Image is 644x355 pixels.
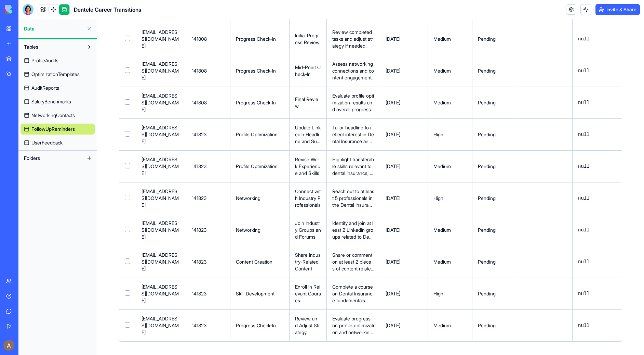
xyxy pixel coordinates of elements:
a: AuditReports [21,83,95,93]
span: Data [24,25,84,32]
a: SalaryBenchmarks [21,96,95,107]
p: Share Industry-Related Content [295,252,321,272]
div: joined the conversation [29,25,117,31]
p: [DATE] [386,131,422,138]
pre: null [578,227,622,233]
b: “Invite & Share” [37,60,82,66]
p: Review and Adjust Strategy [295,315,321,336]
p: Pending [478,163,509,170]
a: OptimizationTemplates [21,69,95,80]
p: 141823 [192,290,225,297]
p: Medium [433,258,467,265]
h1: [PERSON_NAME] [33,3,78,9]
p: Final Review [295,96,321,110]
p: Evaluate profile optimization results and overall progress. [332,92,374,113]
button: Scroll to bottom [63,194,74,205]
a: NetworkingContacts [21,110,95,121]
span: ProfileAudits [31,57,58,64]
span: Folders [24,155,40,162]
li: Click the button in the top right. [16,60,107,73]
button: Select row [125,258,130,264]
div: To invite a user to a specific app: [11,53,107,60]
p: Review completed tasks and adjust strategy if needed. [332,29,374,49]
button: Select row [125,322,130,328]
button: Select row [125,67,130,73]
p: High [433,195,467,202]
button: Select row [125,99,130,105]
button: Invite & Share [595,4,640,15]
p: [EMAIL_ADDRESS][DOMAIN_NAME] [142,220,180,240]
pre: null [578,290,622,297]
p: Medium [433,227,467,233]
img: Profile image for Michal [19,4,30,15]
button: Home [107,3,120,16]
p: Skill Development [236,290,284,297]
p: 141808 [192,67,225,74]
button: Send a message… [117,221,128,232]
p: Enroll in Relevant Courses [295,283,321,304]
span: AuditReports [31,85,59,91]
p: Active [33,9,47,15]
p: Pending [478,290,509,297]
p: 141823 [192,163,225,170]
p: Medium [433,36,467,42]
p: Pending [478,322,509,329]
pre: null [578,258,622,265]
b: [PERSON_NAME] [29,25,68,30]
p: [EMAIL_ADDRESS][DOMAIN_NAME] [142,124,180,145]
button: Emoji picker [22,224,27,230]
p: Content Creation [236,258,284,265]
button: go back [4,3,17,16]
p: [EMAIL_ADDRESS][DOMAIN_NAME] [142,283,180,304]
button: Select row [125,131,130,137]
div: Michal says… [5,39,131,277]
p: Medium [433,99,467,106]
p: [DATE] [386,195,422,202]
img: logo [5,5,47,14]
button: Start recording [43,224,49,230]
p: Pending [478,99,509,106]
p: Reach out to at least 5 professionals in the Dental Insurance industry on LinkedIn. [332,188,374,208]
p: [EMAIL_ADDRESS][DOMAIN_NAME] [142,188,180,208]
p: Update LinkedIn Headline and Summary [295,124,321,145]
p: [EMAIL_ADDRESS][DOMAIN_NAME] [142,315,180,336]
p: Connect with Industry Professionals [295,188,321,208]
p: Profile Optimization [236,163,284,170]
button: Tables [21,41,84,52]
span: Tables [24,43,38,50]
a: FollowUpReminders [21,124,95,135]
p: Pending [478,131,509,138]
p: [DATE] [386,67,422,74]
div: Hi [PERSON_NAME],To invite a user to a specific app:Click the“Invite & Share”button in the top ri... [5,39,112,265]
div: Michal says… [5,23,131,39]
button: Select row [125,195,130,200]
img: ACg8ocJV6D3_6rN2XWQ9gC4Su6cEn1tsy63u5_3HgxpMOOOGh7gtYg=s96-c [3,340,14,351]
p: Highlight transferable skills relevant to dental insurance, such as patient communication and ris... [332,156,374,177]
span: UserFeedback [31,139,63,146]
button: Folders [21,153,84,164]
p: 141823 [192,322,225,329]
button: Select row [125,163,130,168]
p: [EMAIL_ADDRESS][DOMAIN_NAME] [142,252,180,272]
pre: null [578,195,622,202]
p: High [433,290,467,297]
p: Pending [478,258,509,265]
p: Progress Check-In [236,99,284,106]
p: [EMAIL_ADDRESS][DOMAIN_NAME] [142,92,180,113]
p: [DATE] [386,322,422,329]
p: Pending [478,36,509,42]
p: Identify and join at least 2 LinkedIn groups related to Dental Insurance. [332,220,374,240]
pre: null [578,67,622,74]
span: NetworkingContacts [31,112,75,119]
p: Profile Optimization [236,131,284,138]
p: Medium [433,163,467,170]
p: Pending [478,227,509,233]
p: 141823 [192,195,225,202]
p: Complete a course on Dental Insurance fundamentals. [332,283,374,304]
p: Medium [433,322,467,329]
a: ProfileAudits [21,55,95,66]
p: Share or comment on at least 2 pieces of content related to Dental Insurance per week. [332,252,374,272]
button: Select row [125,290,130,296]
pre: null [578,322,622,329]
button: Select row [125,227,130,232]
